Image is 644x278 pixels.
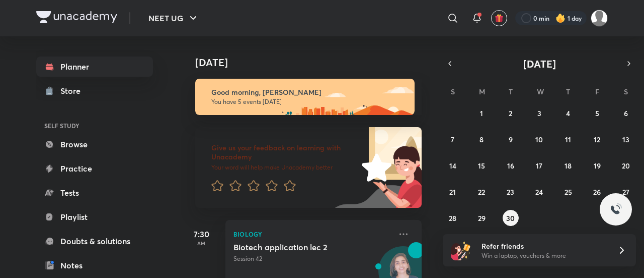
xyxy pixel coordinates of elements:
img: streak [555,13,566,23]
button: September 18, 2025 [560,157,576,174]
h6: Refer friends [481,241,605,251]
abbr: Wednesday [537,87,544,96]
button: September 7, 2025 [445,131,461,147]
abbr: Sunday [451,87,455,96]
abbr: September 18, 2025 [565,161,572,171]
img: feedback_image [328,127,422,208]
abbr: September 7, 2025 [451,135,454,144]
p: Biology [233,228,391,240]
abbr: September 16, 2025 [507,161,514,171]
button: September 12, 2025 [589,131,605,147]
abbr: September 8, 2025 [479,135,484,144]
button: September 14, 2025 [445,157,461,174]
a: Store [36,81,153,101]
button: September 16, 2025 [503,157,519,174]
button: September 27, 2025 [618,184,634,200]
p: Win a laptop, vouchers & more [481,251,605,260]
img: Company Logo [36,11,117,23]
abbr: Tuesday [509,87,513,96]
button: September 26, 2025 [589,184,605,200]
button: September 13, 2025 [618,131,634,147]
abbr: September 9, 2025 [509,135,513,144]
button: September 24, 2025 [531,184,547,200]
abbr: September 12, 2025 [594,135,600,144]
button: September 25, 2025 [560,184,576,200]
abbr: September 20, 2025 [622,161,630,171]
span: [DATE] [523,57,556,71]
abbr: September 19, 2025 [594,161,601,171]
abbr: September 29, 2025 [478,213,486,223]
button: September 22, 2025 [473,184,490,200]
button: September 8, 2025 [473,131,490,147]
a: Company Logo [36,11,117,26]
button: September 20, 2025 [618,157,634,174]
button: September 28, 2025 [445,210,461,226]
abbr: September 27, 2025 [622,187,629,197]
button: September 21, 2025 [445,184,461,200]
h5: 7:30 [181,228,221,240]
a: Browse [36,134,153,154]
abbr: September 14, 2025 [449,161,456,171]
abbr: Saturday [624,87,628,96]
button: September 6, 2025 [618,105,634,121]
a: Notes [36,255,153,275]
img: morning [195,79,415,115]
a: Tests [36,183,153,203]
abbr: September 23, 2025 [507,187,514,197]
img: ttu [610,203,622,215]
button: September 19, 2025 [589,157,605,174]
p: Session 42 [233,254,391,263]
h6: SELF STUDY [36,117,153,134]
h5: Biotech application lec 2 [233,242,359,252]
abbr: September 26, 2025 [593,187,601,197]
div: Store [60,85,87,97]
button: September 5, 2025 [589,105,605,121]
abbr: September 11, 2025 [565,135,571,144]
a: Planner [36,57,153,77]
button: September 9, 2025 [503,131,519,147]
abbr: September 22, 2025 [478,187,485,197]
button: NEET UG [142,8,205,28]
abbr: September 2, 2025 [509,108,512,118]
button: September 2, 2025 [503,105,519,121]
abbr: Monday [479,87,485,96]
button: September 10, 2025 [531,131,547,147]
abbr: September 3, 2025 [537,108,541,118]
button: September 29, 2025 [473,210,490,226]
abbr: September 4, 2025 [566,108,570,118]
h6: Good morning, [PERSON_NAME] [211,88,406,97]
button: September 30, 2025 [503,210,519,226]
img: avatar [495,14,504,23]
h4: [DATE] [195,57,432,69]
abbr: September 24, 2025 [535,187,543,197]
button: September 11, 2025 [560,131,576,147]
abbr: September 6, 2025 [624,108,628,118]
a: Playlist [36,207,153,227]
abbr: September 21, 2025 [449,187,456,197]
button: September 23, 2025 [503,184,519,200]
abbr: September 25, 2025 [565,187,572,197]
a: Practice [36,158,153,179]
abbr: Friday [595,87,599,96]
button: avatar [491,10,507,26]
button: September 1, 2025 [473,105,490,121]
abbr: September 10, 2025 [535,135,543,144]
button: September 4, 2025 [560,105,576,121]
p: Your word will help make Unacademy better [211,163,358,172]
abbr: Thursday [566,87,570,96]
button: September 17, 2025 [531,157,547,174]
abbr: September 17, 2025 [536,161,542,171]
abbr: September 28, 2025 [449,213,456,223]
abbr: September 1, 2025 [480,108,483,118]
abbr: September 30, 2025 [506,213,515,223]
abbr: September 5, 2025 [595,108,599,118]
button: [DATE] [457,57,622,71]
button: September 3, 2025 [531,105,547,121]
abbr: September 15, 2025 [478,161,485,171]
button: September 15, 2025 [473,157,490,174]
a: Doubts & solutions [36,231,153,251]
p: AM [181,240,221,246]
img: referral [451,240,471,260]
p: You have 5 events [DATE] [211,98,406,106]
img: Shristi Raj [591,10,608,27]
